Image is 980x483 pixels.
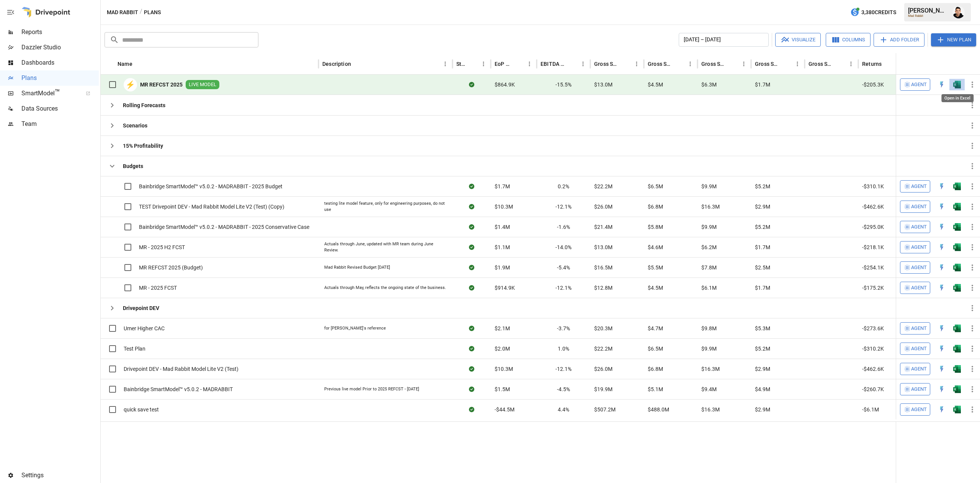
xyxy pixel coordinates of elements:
[469,385,474,393] div: Sync complete
[938,264,946,271] div: Open in Quick Edit
[621,59,631,69] button: Sort
[469,284,474,292] div: Sync complete
[594,284,612,292] span: $12.8M
[900,322,930,335] button: Agent
[792,59,803,69] button: Gross Sales: Wholesale column menu
[495,223,510,231] span: $1.4M
[469,365,474,373] div: Sync complete
[953,183,961,190] img: excel-icon.76473adf.svg
[107,8,138,17] button: Mad Rabbit
[900,343,930,355] button: Agent
[139,183,283,190] span: Bainbridge SmartModel™ v5.0.2 - MADRABBIT - 2025 Budget
[835,59,846,69] button: Sort
[938,243,946,251] img: quick-edit-flash.b8aec18c.svg
[808,61,834,67] div: Gross Sales: Retail
[862,243,884,251] span: -$218.1K
[594,243,612,251] span: $13.0M
[674,59,685,69] button: Sort
[701,325,717,332] span: $9.8M
[931,33,976,46] button: New Plan
[953,183,961,190] div: Open in Excel
[124,406,159,413] span: quick save test
[322,61,351,67] div: Description
[953,223,961,231] div: Open in Excel
[900,221,930,233] button: Agent
[862,81,884,88] span: -$205.3K
[874,33,924,47] button: Add Folder
[55,88,60,97] span: ™
[558,406,569,413] span: 4.4%
[938,385,946,393] div: Open in Quick Edit
[123,101,165,109] b: Rolling Forecasts
[900,261,930,274] button: Agent
[862,203,884,210] span: -$462.6K
[21,89,77,98] span: SmartModel
[513,59,524,69] button: Sort
[755,61,781,67] div: Gross Sales: Wholesale
[21,119,99,129] span: Team
[755,406,770,413] span: $2.9M
[557,223,570,231] span: -1.6%
[557,264,570,271] span: -5.4%
[938,81,946,88] div: Open in Quick Edit
[555,243,572,251] span: -14.0%
[701,406,720,413] span: $16.3M
[953,345,961,352] img: excel-icon.76473adf.svg
[648,284,663,292] span: $4.5M
[900,403,930,416] button: Agent
[648,365,663,373] span: $6.8M
[941,94,973,102] div: Open in Excel
[594,264,612,271] span: $16.5M
[648,243,663,251] span: $4.6M
[555,81,572,88] span: -15.5%
[911,324,927,333] span: Agent
[755,81,770,88] span: $1.7M
[123,304,159,312] b: Drivepoint DEV
[495,203,513,210] span: $10.3M
[862,345,884,352] span: -$310.2K
[495,243,510,251] span: $1.1M
[495,81,515,88] span: $864.9K
[938,223,946,231] div: Open in Quick Edit
[862,284,884,292] span: -$175.2K
[953,223,961,231] img: excel-icon.76473adf.svg
[594,61,620,67] div: Gross Sales
[953,243,961,251] div: Open in Excel
[862,385,884,393] span: -$260.7K
[21,28,99,37] span: Reports
[648,183,663,190] span: $6.5M
[728,59,738,69] button: Sort
[862,325,884,332] span: -$273.6K
[938,406,946,413] img: quick-edit-flash.b8aec18c.svg
[555,284,572,292] span: -12.1%
[938,183,946,190] div: Open in Quick Edit
[911,405,927,414] span: Agent
[953,365,961,373] img: excel-icon.76473adf.svg
[594,385,612,393] span: $19.9M
[755,223,770,231] span: $5.2M
[755,385,770,393] span: $4.9M
[123,142,163,150] b: 15% Profitability
[324,264,390,271] div: Mad Rabbit Revised Budget [DATE]
[594,223,612,231] span: $21.4M
[648,264,663,271] span: $5.5M
[861,8,896,17] span: 3,380 Credits
[324,241,447,253] div: Actuals through June, updated with MR team during June Review.
[938,345,946,352] div: Open in Quick Edit
[900,241,930,253] button: Agent
[775,33,821,47] button: Visualize
[324,386,419,392] div: Previous live model Prior to 2025 REFCST - [DATE]
[495,406,514,413] span: -$44.5M
[701,223,717,231] span: $9.9M
[953,264,961,271] div: Open in Excel
[324,285,446,291] div: Actuals through May, reflects the ongoing state of the business.
[139,284,177,292] span: MR - 2025 FCST
[862,264,884,271] span: -$254.1K
[701,243,717,251] span: $6.2M
[938,223,946,231] img: quick-edit-flash.b8aec18c.svg
[133,59,144,69] button: Sort
[900,282,930,294] button: Agent
[469,406,474,413] div: Sync complete
[555,203,572,210] span: -12.1%
[469,325,474,332] div: Sync complete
